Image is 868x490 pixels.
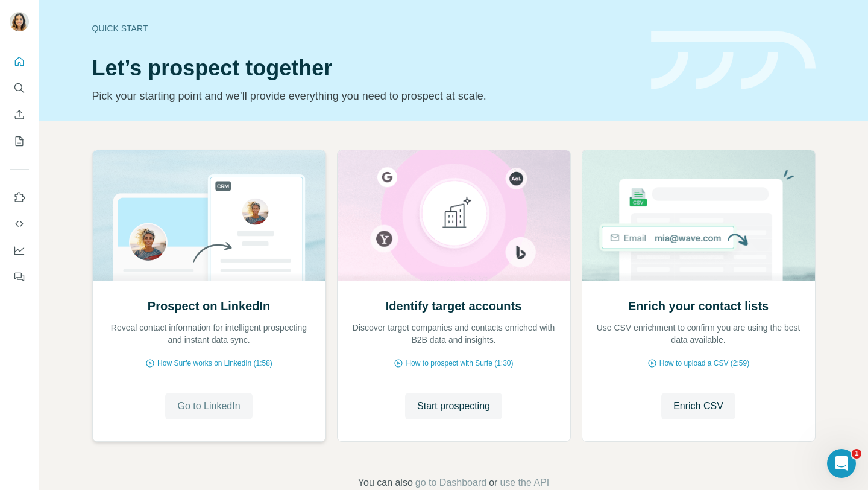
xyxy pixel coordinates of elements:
button: Dashboard [10,240,29,261]
img: banner [651,31,816,90]
button: Use Surfe on LinkedIn [10,186,29,208]
span: You can also [358,476,413,490]
p: Pick your starting point and we’ll provide everything you need to prospect at scale. [92,87,637,104]
p: Use CSV enrichment to confirm you are using the best data available. [594,322,803,346]
h1: Let’s prospect together [92,56,637,80]
img: Identify target accounts [337,150,571,281]
span: 1 [852,449,861,459]
iframe: Intercom live chat [827,449,856,478]
button: use the API [500,476,549,490]
div: Quick start [92,22,637,34]
img: Avatar [10,12,29,31]
p: Discover target companies and contacts enriched with B2B data and insights. [350,322,558,346]
span: Go to LinkedIn [177,399,240,413]
button: Quick start [10,51,29,72]
img: Prospect on LinkedIn [92,150,326,281]
h2: Enrich your contact lists [628,297,769,314]
button: go to Dashboard [415,476,486,490]
h2: Identify target accounts [386,297,522,314]
button: Feedback [10,266,29,288]
button: Start prospecting [405,393,502,419]
p: Reveal contact information for intelligent prospecting and instant data sync. [105,322,313,346]
button: Enrich CSV [661,393,735,419]
span: How to prospect with Surfe (1:30) [406,358,513,369]
button: Use Surfe API [10,213,29,235]
button: Enrich CSV [10,104,29,126]
span: How to upload a CSV (2:59) [659,358,749,369]
span: Start prospecting [417,399,490,413]
span: How Surfe works on LinkedIn (1:58) [157,358,272,369]
span: Enrich CSV [673,399,723,413]
img: Enrich your contact lists [582,150,816,281]
button: My lists [10,130,29,152]
h2: Prospect on LinkedIn [148,297,270,314]
button: Go to LinkedIn [165,393,252,419]
button: Search [10,77,29,99]
span: or [489,476,497,490]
